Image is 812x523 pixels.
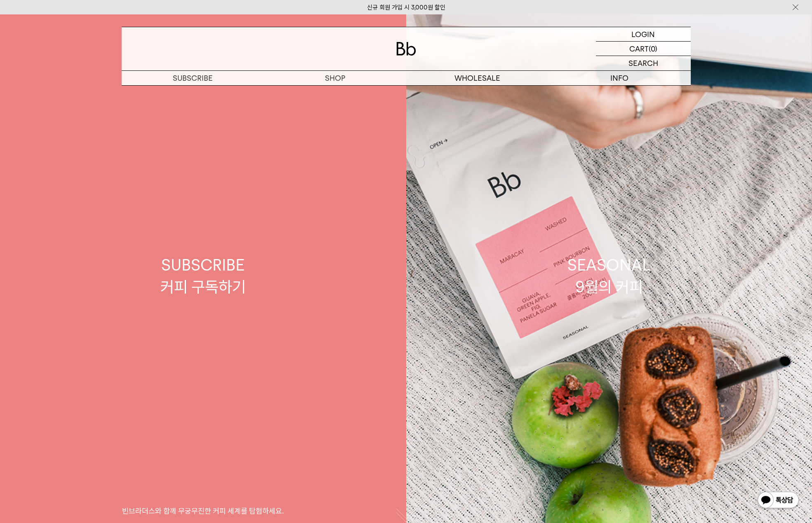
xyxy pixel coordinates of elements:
p: LOGIN [631,27,655,41]
p: CART [629,42,649,56]
div: SUBSCRIBE 커피 구독하기 [160,254,246,298]
a: 신규 회원 가입 시 3,000원 할인 [367,4,445,11]
div: SEASONAL 9월의 커피 [567,254,651,298]
img: 카카오톡 채널 1:1 채팅 버튼 [757,491,800,511]
img: 로고 [396,42,416,56]
p: (0) [649,42,657,56]
a: SUBSCRIBE [122,71,264,85]
a: CART (0) [596,42,691,56]
a: SHOP [264,71,406,85]
p: SEARCH [628,56,658,70]
p: INFO [548,71,691,85]
p: WHOLESALE [406,71,548,85]
a: LOGIN [596,27,691,42]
